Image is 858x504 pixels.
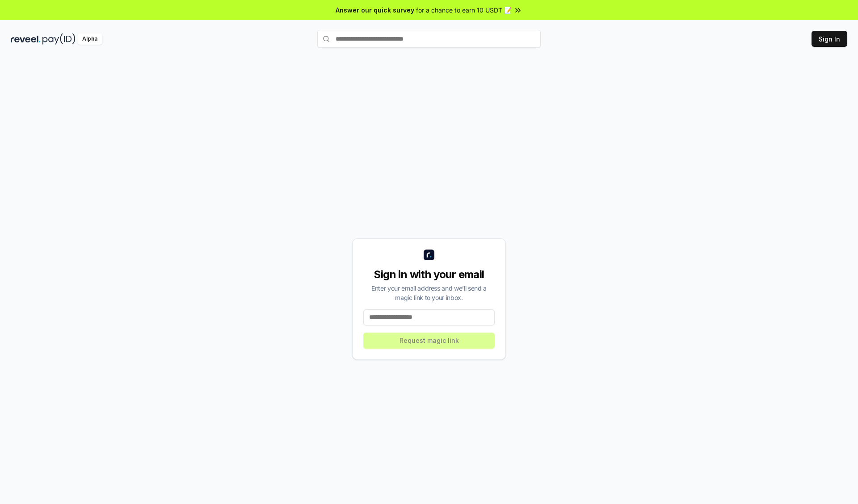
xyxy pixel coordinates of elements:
span: for a chance to earn 10 USDT 📝 [416,5,512,15]
span: Answer our quick survey [336,5,414,15]
div: Sign in with your email [363,267,495,282]
button: Sign In [812,31,847,47]
img: logo_small [424,250,434,260]
img: reveel_dark [11,33,41,45]
img: pay_id [42,33,76,45]
div: Enter your email address and we’ll send a magic link to your inbox. [363,283,495,302]
div: Alpha [77,33,102,45]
